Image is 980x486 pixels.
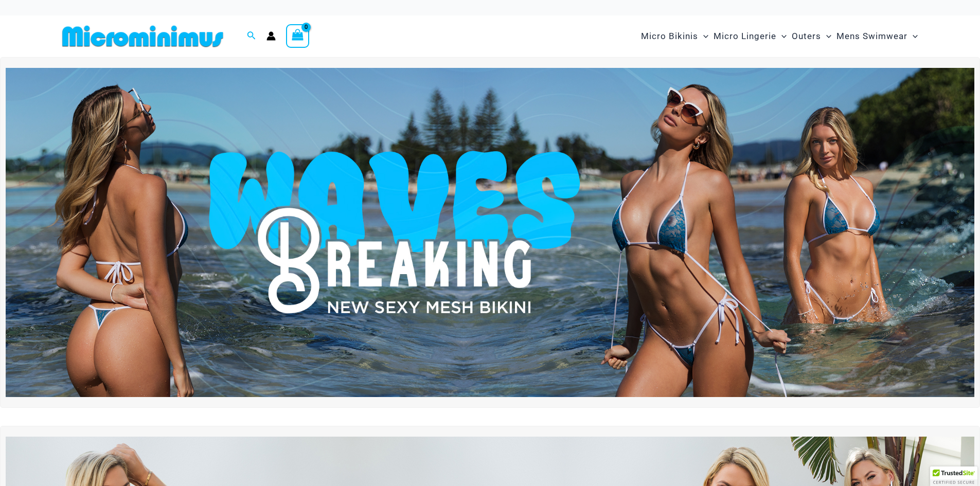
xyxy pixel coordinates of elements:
[907,23,918,49] span: Menu Toggle
[789,21,834,52] a: OutersMenu ToggleMenu Toggle
[637,19,922,53] nav: Site Navigation
[58,25,227,48] img: MM SHOP LOGO FLAT
[698,23,708,49] span: Menu Toggle
[792,23,821,49] span: Outers
[286,24,310,48] a: View Shopping Cart, empty
[638,21,711,52] a: Micro BikinisMenu ToggleMenu Toggle
[930,466,977,486] div: TrustedSite Certified
[247,30,256,43] a: Search icon link
[776,23,787,49] span: Menu Toggle
[821,23,831,49] span: Menu Toggle
[266,31,276,41] a: Account icon link
[836,23,907,49] span: Mens Swimwear
[714,23,776,49] span: Micro Lingerie
[6,68,974,397] img: Waves Breaking Ocean Bikini Pack
[641,23,698,49] span: Micro Bikinis
[711,21,789,52] a: Micro LingerieMenu ToggleMenu Toggle
[834,21,920,52] a: Mens SwimwearMenu ToggleMenu Toggle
